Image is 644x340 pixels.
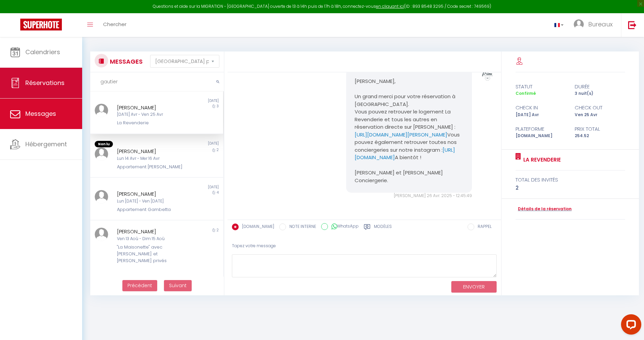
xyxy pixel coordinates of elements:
[95,190,108,204] img: ...
[169,282,187,289] span: Suivant
[117,104,186,112] div: [PERSON_NAME]
[481,69,494,83] img: ...
[25,109,56,118] span: Messages
[25,140,67,148] span: Hébergement
[157,185,223,190] div: [DATE]
[117,155,186,162] div: Lun 14 Avr - Mer 16 Avr
[328,223,359,231] label: WhatsApp
[217,190,219,195] span: 4
[117,164,186,170] div: Appartement [PERSON_NAME]
[122,280,157,292] button: Previous
[117,198,186,205] div: Lun [DATE] - Ven [DATE]
[117,111,186,118] div: [DATE] Avr - Ven 25 Avr
[108,54,143,69] h3: MESSAGES
[98,13,132,37] a: Chercher
[95,228,108,241] img: ...
[516,206,572,212] a: Détails de la réservation
[286,224,316,231] label: NOTE INTERNE
[355,78,463,184] pre: [PERSON_NAME], Un grand merci pour votre réservation à [GEOGRAPHIC_DATA]. Vous pouvez retrouver l...
[588,20,613,28] span: Bureaux
[511,83,570,91] div: statut
[217,104,219,109] span: 3
[346,193,472,199] div: [PERSON_NAME] 26 Avr. 2025 - 12:45:49
[164,280,192,292] button: Next
[217,147,219,152] span: 2
[117,228,186,236] div: [PERSON_NAME]
[217,228,219,233] span: 2
[521,156,561,164] a: La Revenderie
[117,236,186,242] div: Ven 13 Aoû - Dim 15 Aoû
[95,141,113,148] span: Non lu
[157,141,223,148] div: [DATE]
[25,48,60,56] span: Calendriers
[25,79,65,87] span: Réservations
[95,104,108,117] img: ...
[628,21,637,29] img: logout
[127,282,152,289] span: Précédent
[117,147,186,155] div: [PERSON_NAME]
[117,120,186,126] div: La Revenderie
[355,131,447,138] a: [URL][DOMAIN_NAME][PERSON_NAME]
[570,133,629,139] div: 254.52
[570,125,629,133] div: Prix total
[511,125,570,133] div: Plateforme
[570,83,629,91] div: durée
[90,72,224,91] input: Rechercher un mot clé
[516,176,625,184] div: total des invités
[570,112,629,118] div: Ven 25 Avr
[451,281,497,293] button: ENVOYER
[20,19,62,30] img: Super Booking
[374,224,392,232] label: Modèles
[511,104,570,112] div: check in
[376,3,404,9] a: en cliquant ici
[355,146,455,161] a: [URL][DOMAIN_NAME]
[95,147,108,161] img: ...
[516,184,625,192] div: 2
[511,133,570,139] div: [DOMAIN_NAME]
[117,206,186,213] div: Appartement Gambetta
[511,112,570,118] div: [DATE] Avr
[616,312,644,340] iframe: LiveChat chat widget
[574,19,584,29] img: ...
[239,224,274,231] label: [DOMAIN_NAME]
[117,190,186,198] div: [PERSON_NAME]
[569,13,621,37] a: ... Bureaux
[474,224,492,231] label: RAPPEL
[570,104,629,112] div: check out
[570,90,629,97] div: 3 nuit(s)
[232,238,497,254] div: Tapez votre message
[157,98,223,104] div: [DATE]
[103,21,126,28] span: Chercher
[516,90,536,96] span: Confirmé
[117,244,186,264] div: "La Maisonette" avec [PERSON_NAME] et [PERSON_NAME] privés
